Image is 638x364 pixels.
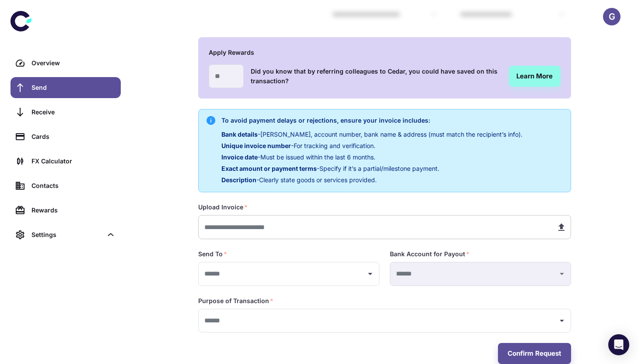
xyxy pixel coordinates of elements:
[390,250,470,258] label: Bank Account for Payout
[498,343,571,364] button: Confirm Request
[221,131,258,138] span: Bank details
[221,152,522,162] p: - Must be issued within the last 6 months.
[221,164,522,173] p: - Specify if it’s a partial/milestone payment.
[11,224,121,245] div: Settings
[32,107,116,117] div: Receive
[32,83,116,92] div: Send
[556,315,568,327] button: Open
[221,176,256,184] span: Description
[608,334,629,355] div: Open Intercom Messenger
[32,58,116,68] div: Overview
[221,165,317,172] span: Exact amount or payment terms
[221,141,522,151] p: - For tracking and verification.
[221,153,258,161] span: Invoice date
[198,250,227,258] label: Send To
[509,66,561,87] a: Learn More
[603,8,620,25] button: G
[221,116,522,125] h6: To avoid payment delays or rejections, ensure your invoice includes:
[32,205,116,215] div: Rewards
[221,130,522,139] p: - [PERSON_NAME], account number, bank name & address (must match the recipient’s info).
[11,53,121,74] a: Overview
[221,142,291,149] span: Unique invoice number
[209,48,561,57] h6: Apply Rewards
[11,77,121,98] a: Send
[251,67,502,86] h6: Did you know that by referring colleagues to Cedar, you could have saved on this transaction?
[11,175,121,196] a: Contacts
[11,200,121,221] a: Rewards
[11,126,121,147] a: Cards
[198,297,273,305] label: Purpose of Transaction
[364,268,376,280] button: Open
[32,132,116,141] div: Cards
[198,203,248,212] label: Upload Invoice
[221,175,522,185] p: - Clearly state goods or services provided.
[32,156,116,166] div: FX Calculator
[32,230,102,240] div: Settings
[11,151,121,172] a: FX Calculator
[32,181,116,191] div: Contacts
[11,102,121,123] a: Receive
